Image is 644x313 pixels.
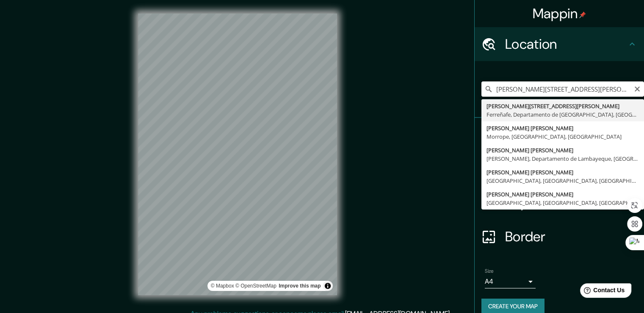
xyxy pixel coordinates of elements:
div: [GEOGRAPHIC_DATA], [GEOGRAPHIC_DATA], [GEOGRAPHIC_DATA] [486,198,639,207]
img: pin-icon.png [579,11,586,18]
div: Layout [475,186,644,220]
div: Style [475,152,644,186]
div: [PERSON_NAME], Departamento de Lambayeque, [GEOGRAPHIC_DATA] [486,154,639,163]
h4: Border [505,228,627,245]
h4: Location [505,36,627,53]
a: Mapbox [211,283,234,289]
iframe: Help widget launcher [569,280,635,304]
div: [PERSON_NAME] [PERSON_NAME] [486,190,639,198]
div: Pins [475,118,644,152]
div: [PERSON_NAME] [PERSON_NAME] [486,168,639,176]
div: [GEOGRAPHIC_DATA], [GEOGRAPHIC_DATA], [GEOGRAPHIC_DATA] [486,176,639,185]
div: Morrope, [GEOGRAPHIC_DATA], [GEOGRAPHIC_DATA] [486,132,639,141]
div: Ferreñafe, Departamento de [GEOGRAPHIC_DATA], [GEOGRAPHIC_DATA] [486,110,639,119]
input: Pick your city or area [481,81,644,97]
div: [PERSON_NAME] [PERSON_NAME] [486,124,639,132]
h4: Layout [505,194,627,211]
canvas: Map [138,14,337,295]
label: Size [485,268,494,275]
div: Border [475,220,644,254]
button: Toggle attribution [323,281,333,291]
div: [PERSON_NAME] [PERSON_NAME] [486,146,639,154]
a: Map feedback [279,283,321,289]
div: Location [475,27,644,61]
a: OpenStreetMap [235,283,276,289]
button: Clear [634,84,641,92]
div: A4 [485,275,536,288]
div: [PERSON_NAME][STREET_ADDRESS][PERSON_NAME] [486,102,639,110]
h4: Mappin [533,5,586,22]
